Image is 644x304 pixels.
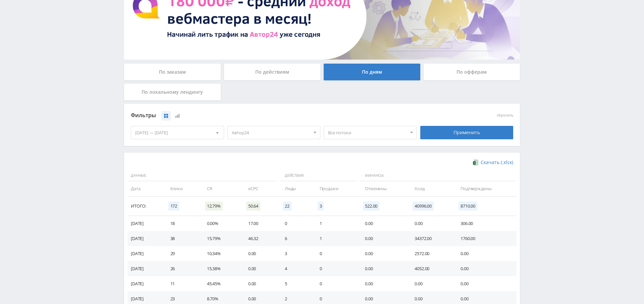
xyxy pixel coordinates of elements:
td: 0.00 [358,246,408,261]
td: 0.00% [200,216,241,231]
span: 50.64 [246,202,260,211]
span: Все потоки [328,126,407,139]
td: eCPC [241,181,278,196]
td: Отменены [358,181,408,196]
td: 0.00 [358,261,408,276]
td: 0.00 [454,246,517,261]
td: Продажи [313,181,359,196]
td: 0.00 [241,246,278,261]
span: Данные: [127,170,276,181]
td: [DATE] [127,276,164,291]
td: Холд [408,181,454,196]
td: [DATE] [127,246,164,261]
span: 522.00 [363,202,379,211]
div: Применить [420,126,514,139]
td: 0 [278,216,313,231]
td: 0 [313,246,359,261]
td: 15.38% [200,261,241,276]
td: 15.79% [200,231,241,246]
span: 3 [318,202,324,211]
td: CR [200,181,241,196]
span: 22 [283,202,291,211]
td: 10.34% [200,246,241,261]
button: сбросить [497,113,513,118]
div: По локальному лендингу [124,84,221,100]
td: 6 [278,231,313,246]
td: 17.00 [241,216,278,231]
td: 18 [164,216,200,231]
td: 11 [164,276,200,291]
td: 306.00 [454,216,517,231]
div: По заказам [124,64,221,80]
td: 0.00 [454,276,517,291]
div: По действиям [224,64,321,80]
div: [DATE] — [DATE] [131,126,224,139]
td: 0.00 [241,276,278,291]
span: Финансы: [360,170,515,181]
td: 0.00 [408,216,454,231]
td: 0.00 [358,216,408,231]
td: 1 [313,231,359,246]
td: 0 [313,261,359,276]
td: 38 [164,231,200,246]
td: Итого: [127,197,164,216]
td: [DATE] [127,216,164,231]
span: Действия: [280,170,357,181]
td: Лиды [278,181,313,196]
span: 12.79% [205,202,223,211]
td: [DATE] [127,231,164,246]
td: 0 [313,276,359,291]
div: Фильтры [131,110,417,121]
td: 29 [164,246,200,261]
span: Скачать (.xlsx) [481,160,513,165]
span: 40996.00 [413,202,434,211]
div: По офферам [424,64,520,80]
td: 2572.00 [408,246,454,261]
td: 3 [278,246,313,261]
td: 0.00 [358,231,408,246]
td: 26 [164,261,200,276]
img: xlsx [473,159,479,166]
td: 46.32 [241,231,278,246]
td: 45.45% [200,276,241,291]
td: Клики [164,181,200,196]
td: 0.00 [241,261,278,276]
span: 8710.00 [459,202,477,211]
td: 4052.00 [408,261,454,276]
td: 1760.00 [454,231,517,246]
td: 34372.00 [408,231,454,246]
td: 5 [278,276,313,291]
td: [DATE] [127,261,164,276]
td: 4 [278,261,313,276]
td: Подтверждены [454,181,517,196]
a: Скачать (.xlsx) [473,159,513,166]
td: 0.00 [454,261,517,276]
td: 0.00 [358,276,408,291]
span: 172 [168,202,179,211]
td: Дата [127,181,164,196]
td: 0.00 [408,276,454,291]
span: Автор24 [232,126,310,139]
td: 1 [313,216,359,231]
div: По дням [324,64,420,80]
